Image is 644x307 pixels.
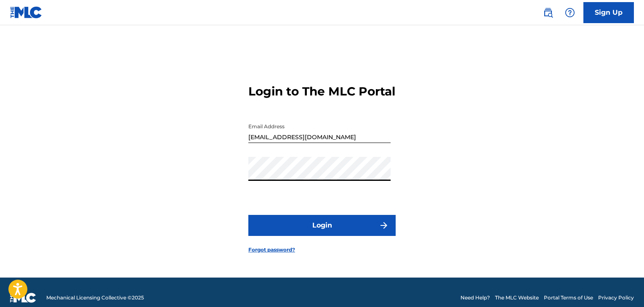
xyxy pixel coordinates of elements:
a: Public Search [540,4,556,21]
a: Sign Up [583,2,634,23]
button: Login [248,215,396,236]
img: logo [10,293,36,303]
img: help [565,8,575,18]
span: Mechanical Licensing Collective © 2025 [46,294,144,302]
a: Forgot password? [248,246,295,254]
div: Help [562,4,578,21]
img: MLC Logo [10,6,43,19]
h3: Login to The MLC Portal [248,84,395,99]
a: The MLC Website [495,294,539,302]
a: Need Help? [460,294,490,302]
a: Portal Terms of Use [544,294,593,302]
img: f7272a7cc735f4ea7f67.svg [379,220,389,230]
img: search [543,8,553,18]
a: Privacy Policy [598,294,634,302]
